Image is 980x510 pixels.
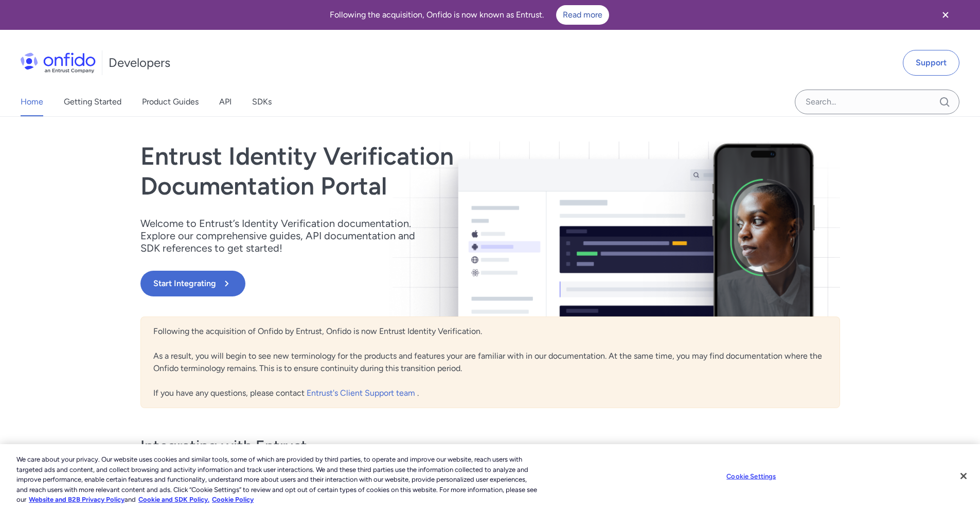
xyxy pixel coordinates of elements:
[795,90,959,114] input: Onfido search input field
[219,87,231,116] a: API
[140,436,840,456] h3: Integrating with Entrust
[140,217,429,254] p: Welcome to Entrust’s Identity Verification documentation. Explore our comprehensive guides, API d...
[21,52,96,73] img: Onfido Logo
[140,271,630,296] a: Start Integrating
[252,87,272,116] a: SDKs
[212,496,254,503] a: Cookie Policy
[29,496,124,503] a: More information about our cookie policy., opens in a new tab
[138,496,209,503] a: Cookie and SDK Policy.
[142,87,199,116] a: Product Guides
[12,5,926,25] div: Following the acquisition, Onfido is now known as Entrust.
[952,465,975,487] button: Close
[556,5,609,25] a: Read more
[307,388,417,398] a: Entrust's Client Support team
[140,316,840,408] div: Following the acquisition of Onfido by Entrust, Onfido is now Entrust Identity Verification. As a...
[109,55,170,71] h1: Developers
[903,50,959,76] a: Support
[926,2,965,28] button: Close banner
[21,87,43,116] a: Home
[64,87,121,116] a: Getting Started
[719,466,783,487] button: Cookie Settings
[939,9,952,21] svg: Close banner
[140,271,245,296] button: Start Integrating
[140,142,630,201] h1: Entrust Identity Verification Documentation Portal
[16,454,539,505] div: We care about your privacy. Our website uses cookies and similar tools, some of which are provide...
